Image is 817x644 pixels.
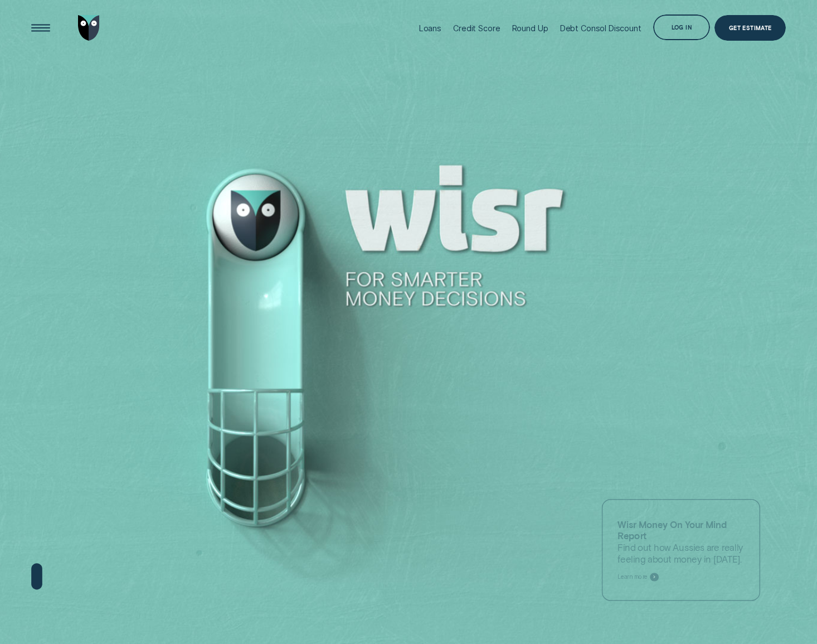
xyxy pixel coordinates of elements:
div: Round Up [512,23,548,33]
span: Learn more [617,574,648,581]
button: Open Menu [28,16,54,41]
strong: Wisr Money On Your Mind Report [617,519,726,541]
button: Log in [653,14,710,40]
img: Wisr [78,15,99,41]
a: Get Estimate [714,15,786,41]
p: Find out how Aussies are really feeling about money in [DATE]. [617,519,744,565]
div: Credit Score [453,23,500,33]
div: Debt Consol Discount [560,23,641,33]
a: Wisr Money On Your Mind ReportFind out how Aussies are really feeling about money in [DATE].Learn... [601,499,760,601]
div: Loans [419,23,441,33]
